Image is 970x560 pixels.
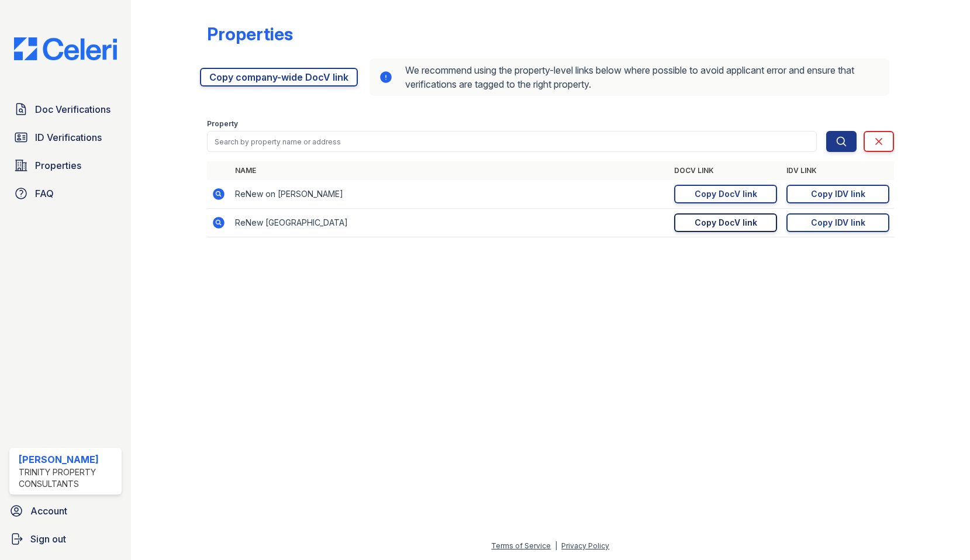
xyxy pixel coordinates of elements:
a: FAQ [9,182,122,205]
div: Copy DocV link [695,188,757,200]
span: FAQ [35,186,54,201]
a: Properties [9,154,122,177]
img: CE_Logo_Blue-a8612792a0a2168367f1c8372b55b34899dd931a85d93a1a3d3e32e68fde9ad4.png [5,37,126,60]
td: ReNew [GEOGRAPHIC_DATA] [230,209,669,237]
th: DocV Link [669,161,782,180]
a: Copy company-wide DocV link [200,68,358,87]
span: Properties [35,158,81,172]
span: Sign out [30,532,66,546]
div: Copy IDV link [811,217,865,229]
a: Account [5,499,126,523]
input: Search by property name or address [207,131,817,152]
div: We recommend using the property-level links below where possible to avoid applicant error and ens... [370,58,889,96]
a: Terms of Service [491,541,551,550]
span: ID Verifications [35,130,102,144]
div: Properties [207,23,293,44]
div: [PERSON_NAME] [19,452,117,466]
th: IDV Link [782,161,894,180]
div: Copy DocV link [695,217,757,229]
td: ReNew on [PERSON_NAME] [230,180,669,209]
a: Copy DocV link [674,213,777,232]
th: Name [230,161,669,180]
span: Doc Verifications [35,102,111,116]
div: Trinity Property Consultants [19,466,117,490]
a: Sign out [5,527,126,551]
label: Property [207,119,238,129]
span: Account [30,504,67,518]
a: Doc Verifications [9,98,122,121]
a: Copy DocV link [674,185,777,203]
a: Copy IDV link [786,213,889,232]
div: | [555,541,557,550]
div: Copy IDV link [811,188,865,200]
a: ID Verifications [9,126,122,149]
a: Copy IDV link [786,185,889,203]
a: Privacy Policy [561,541,609,550]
